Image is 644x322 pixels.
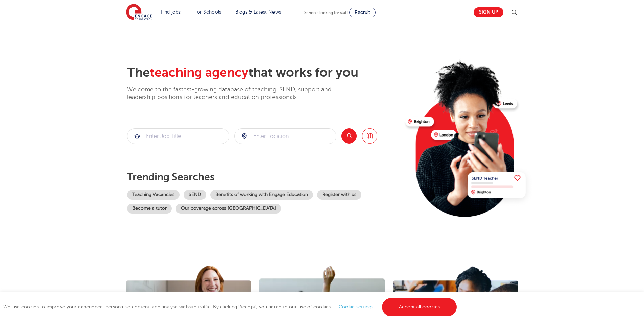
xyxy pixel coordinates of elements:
[304,10,348,15] span: Schools looking for staff
[474,7,503,17] a: Sign up
[161,9,181,15] a: Find jobs
[176,204,281,214] a: Our coverage across [GEOGRAPHIC_DATA]
[150,65,248,80] span: teaching agency
[234,128,336,144] div: Submit
[235,129,336,144] input: Submit
[127,65,400,80] h2: The that works for you
[317,190,361,200] a: Register with us
[127,204,172,214] a: Become a tutor
[126,4,152,21] img: Engage Education
[127,190,180,200] a: Teaching Vacancies
[235,9,281,15] a: Blogs & Latest News
[127,85,350,101] p: Welcome to the fastest-growing database of teaching, SEND, support and leadership positions for t...
[341,128,357,144] button: Search
[355,10,370,15] span: Recruit
[127,171,400,183] p: Trending searches
[382,298,457,316] a: Accept all cookies
[127,129,229,144] input: Submit
[3,304,458,309] span: We use cookies to improve your experience, personalise content, and analyse website traffic. By c...
[127,128,229,144] div: Submit
[184,190,206,200] a: SEND
[339,304,374,309] a: Cookie settings
[194,9,221,15] a: For Schools
[349,8,376,17] a: Recruit
[210,190,313,200] a: Benefits of working with Engage Education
